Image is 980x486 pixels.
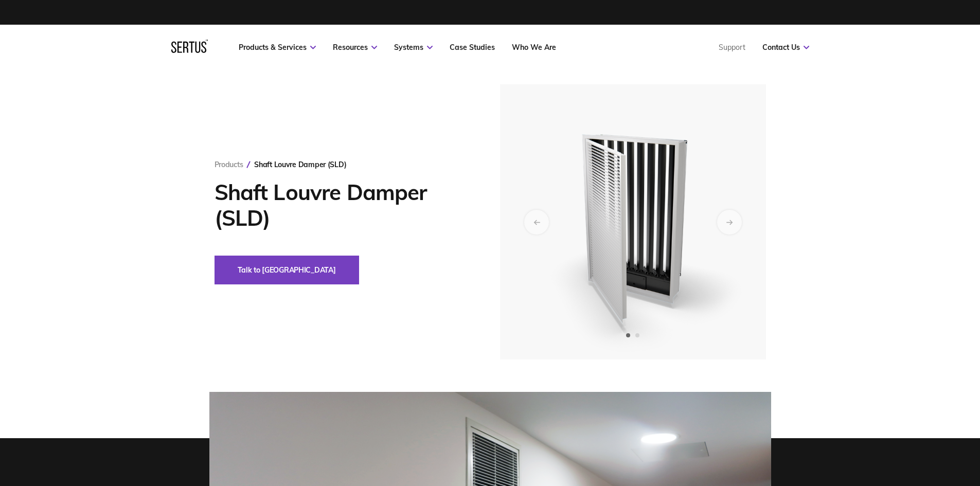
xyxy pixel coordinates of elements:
[717,210,742,235] div: Next slide
[635,333,639,337] span: Go to slide 2
[795,367,980,486] iframe: Chat Widget
[512,43,556,52] a: Who We Are
[215,256,359,284] button: Talk to [GEOGRAPHIC_DATA]
[394,43,433,52] a: Systems
[762,43,809,52] a: Contact Us
[524,210,549,235] div: Previous slide
[450,43,495,52] a: Case Studies
[239,43,316,52] a: Products & Services
[333,43,377,52] a: Resources
[215,160,243,169] a: Products
[719,43,745,52] a: Support
[215,179,469,231] h1: Shaft Louvre Damper (SLD)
